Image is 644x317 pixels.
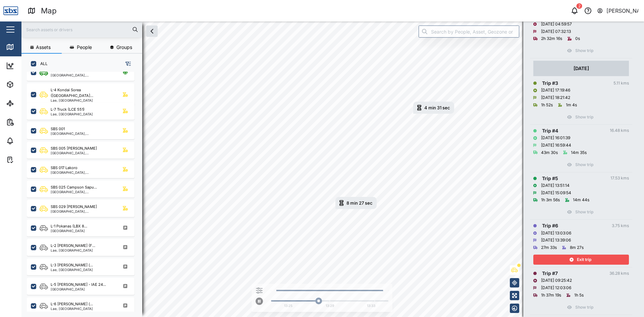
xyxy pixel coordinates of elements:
div: 2 [577,3,582,9]
div: Lae, [GEOGRAPHIC_DATA] [51,268,93,271]
button: Exit trip [533,255,629,265]
div: [DATE] 18:21:42 [541,95,570,101]
button: [PERSON_NAME] [597,6,639,15]
div: [DATE] 13:39:06 [541,237,571,244]
input: Search by People, Asset, Geozone or Place [419,25,519,38]
div: [GEOGRAPHIC_DATA], [GEOGRAPHIC_DATA] [51,73,115,77]
div: Lae, [GEOGRAPHIC_DATA] [51,307,93,310]
div: Tasks [17,156,36,163]
div: L-7 Truck (LCE 551) [51,107,85,112]
div: Trip # 6 [542,222,558,229]
div: L-5 [PERSON_NAME] - IAE 24... [51,282,106,287]
div: [PERSON_NAME] [606,7,639,15]
div: [DATE] 13:51:14 [541,182,570,189]
div: Reports [17,118,40,126]
div: Trip # 7 [542,270,558,277]
div: [GEOGRAPHIC_DATA], [GEOGRAPHIC_DATA] [51,210,115,213]
div: Map marker [413,102,454,114]
div: 14m 44s [573,197,589,203]
div: [DATE] 09:25:42 [541,277,572,284]
div: L-6 [PERSON_NAME] (... [51,301,93,307]
div: 16.48 kms [610,127,629,134]
div: 1h 37m 19s [541,292,561,299]
div: 14m 35s [571,150,587,156]
div: [DATE] 07:32:13 [541,29,571,35]
div: L-3 [PERSON_NAME] (... [51,262,93,268]
div: [DATE] 12:03:06 [541,285,571,291]
div: 1h 5s [574,292,584,299]
div: 8 min 27 sec [346,201,373,205]
img: Main Logo [3,3,18,18]
div: Map [41,5,57,17]
div: 13:29 [326,303,334,309]
span: Groups [116,45,132,50]
div: SBS 017 Lakoro [51,165,77,171]
div: 27m 33s [541,245,557,251]
div: SBS 025 Campson Sapu... [51,184,97,190]
div: [DATE] 17:19:46 [541,87,570,94]
div: L-1 Pokanas (LBX 8... [51,223,87,229]
div: Assets [17,81,38,88]
input: Search assets or drivers [25,24,138,35]
div: Lae, [GEOGRAPHIC_DATA] [51,112,93,116]
div: [DATE] 16:01:39 [541,135,570,141]
span: Assets [36,45,51,50]
div: 3.75 kms [612,223,629,229]
div: [GEOGRAPHIC_DATA], [GEOGRAPHIC_DATA] [51,151,115,155]
div: 5.11 kms [613,80,629,87]
div: 13:25 [284,303,292,309]
div: Map marker [335,197,377,209]
div: [GEOGRAPHIC_DATA], [GEOGRAPHIC_DATA] [51,190,115,194]
div: [GEOGRAPHIC_DATA], [GEOGRAPHIC_DATA] [51,132,115,135]
canvas: Map [21,21,644,317]
div: SBS 029 [PERSON_NAME] [51,204,97,210]
div: 13:33 [367,303,375,309]
div: Alarms [17,137,38,145]
div: [DATE] 13:03:06 [541,230,571,236]
div: [GEOGRAPHIC_DATA] [51,287,106,291]
div: Trip # 5 [542,175,558,182]
div: Trip # 3 [542,80,558,87]
div: Map [17,43,33,51]
span: Exit trip [577,255,591,264]
span: People [77,45,92,50]
div: [GEOGRAPHIC_DATA], [GEOGRAPHIC_DATA] [51,171,115,174]
div: SBS 005 [PERSON_NAME] [51,146,97,151]
div: 8m 27s [570,245,584,251]
div: grid [27,72,142,312]
div: [GEOGRAPHIC_DATA] [51,229,87,232]
div: [DATE] 15:09:54 [541,190,571,196]
div: 2h 32m 16s [541,36,562,42]
div: [DATE] [574,65,589,72]
div: 0s [575,36,580,42]
div: Sites [17,100,34,107]
div: L-4 Kondai Sorea ([GEOGRAPHIC_DATA]... [51,87,115,99]
div: 17.53 kms [610,175,629,181]
label: ALL [36,61,48,66]
div: SBS 001 [51,126,65,132]
div: [DATE] 16:59:44 [541,142,571,149]
div: 1m 4s [566,102,577,108]
div: Lae, [GEOGRAPHIC_DATA] [51,249,95,252]
div: Trip # 4 [542,127,558,135]
div: Dashboard [17,62,48,69]
div: [DATE] 04:59:57 [541,21,572,28]
div: 4 min 31 sec [424,106,450,110]
div: 1h 3m 56s [541,197,560,203]
div: Lae, [GEOGRAPHIC_DATA] [51,99,115,102]
div: 43m 30s [541,150,558,156]
div: 36.28 kms [609,270,629,277]
div: 1h 52s [541,102,553,108]
div: L-2 [PERSON_NAME] (F... [51,243,95,249]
